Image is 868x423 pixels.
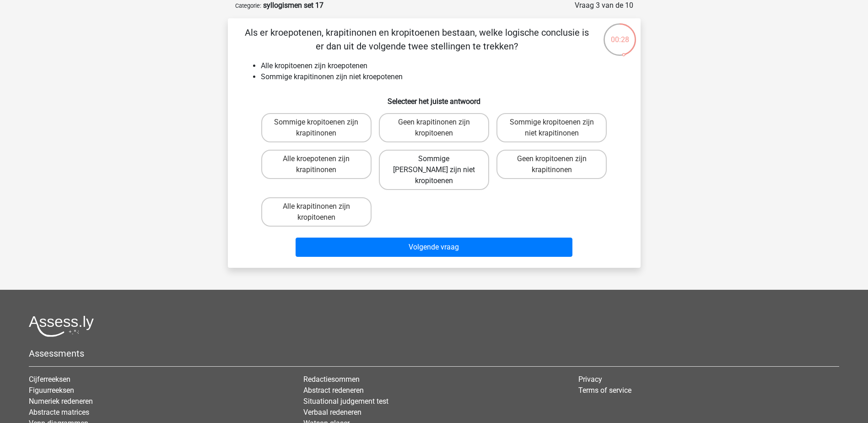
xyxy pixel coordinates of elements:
p: Als er kroepotenen, krapitinonen en kropitoenen bestaan, welke logische conclusie is er dan uit d... [243,26,592,53]
li: Sommige krapitinonen zijn niet kroepotenen [261,71,626,82]
button: Volgende vraag [296,238,572,257]
a: Figuurreeksen [29,386,74,395]
label: Sommige [PERSON_NAME] zijn niet kropitoenen [379,150,489,190]
a: Verbaal redeneren [303,408,361,417]
a: Redactiesommen [303,375,360,384]
a: Abstract redeneren [303,386,364,395]
a: Situational judgement test [303,397,388,406]
label: Geen krapitinonen zijn kropitoenen [379,113,489,142]
label: Sommige kropitoenen zijn krapitinonen [261,113,372,142]
label: Sommige kropitoenen zijn niet krapitinonen [496,113,607,142]
a: Cijferreeksen [29,375,70,384]
label: Geen kropitoenen zijn krapitinonen [496,150,607,179]
img: Assessly logo [29,315,94,337]
h5: Assessments [29,348,839,359]
h6: Selecteer het juiste antwoord [243,90,626,106]
a: Terms of service [578,386,631,395]
strong: syllogismen set 17 [263,1,323,10]
li: Alle kropitoenen zijn kroepotenen [261,60,626,71]
a: Privacy [578,375,602,384]
div: 00:28 [603,22,637,45]
label: Alle krapitinonen zijn kropitoenen [261,197,372,227]
a: Numeriek redeneren [29,397,93,406]
small: Categorie: [235,2,261,9]
a: Abstracte matrices [29,408,89,417]
label: Alle kroepotenen zijn krapitinonen [261,150,372,179]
